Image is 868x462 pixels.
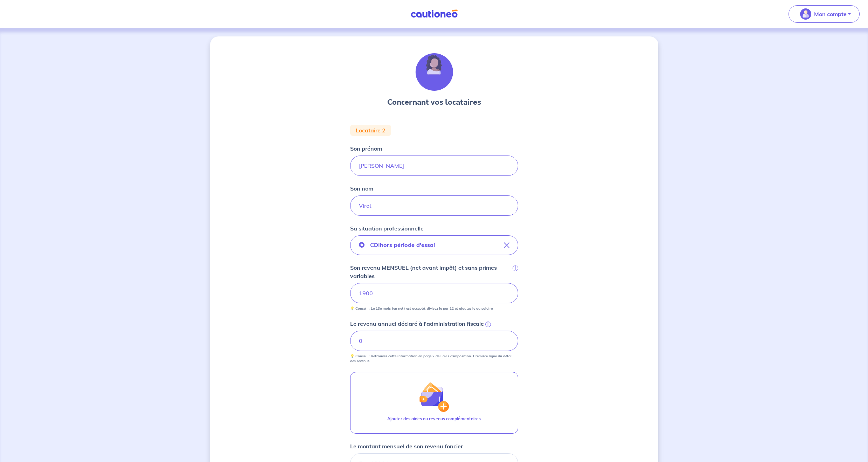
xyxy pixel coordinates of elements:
[350,263,511,280] p: Son revenu MENSUEL (net avant impôt) et sans primes variables
[370,241,435,249] p: CDI
[380,241,435,248] strong: hors période d'essai
[814,10,847,18] p: Mon compte
[350,319,484,328] p: Le revenu annuel déclaré à l'administration fiscale
[800,8,811,20] img: illu_account_valid_menu.svg
[419,382,449,412] img: illu_wallet.svg
[350,144,382,153] p: Son prénom
[408,9,460,18] img: Cautioneo
[350,306,493,311] p: 💡 Conseil : Le 13e mois (en net) est accepté, divisez le par 12 et ajoutez le au salaire
[350,354,518,364] p: 💡 Conseil : Retrouvez cette information en page 2 de l’avis d'imposition. Première ligne du détai...
[350,372,518,434] button: illu_wallet.svgAjouter des aides ou revenus complémentaires
[485,322,491,327] span: i
[415,53,453,91] img: illu_tenants.svg
[350,156,518,176] input: John
[350,283,518,303] input: Ex : 1 500 € net/mois
[350,195,518,216] input: Doe
[350,442,463,450] p: Le montant mensuel de son revenu foncier
[350,125,391,136] div: Locataire 2
[350,224,424,233] p: Sa situation professionnelle
[789,5,860,23] button: illu_account_valid_menu.svgMon compte
[350,331,518,351] input: 20000€
[387,416,481,422] p: Ajouter des aides ou revenus complémentaires
[350,184,373,193] p: Son nom
[387,97,481,108] h3: Concernant vos locataires
[350,235,518,255] button: CDIhors période d'essai
[513,266,518,271] span: i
